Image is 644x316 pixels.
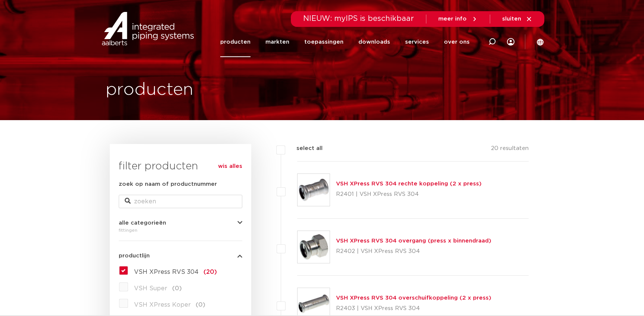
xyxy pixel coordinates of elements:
[134,302,191,308] span: VSH XPress Koper
[438,16,478,22] a: meer info
[444,27,470,57] a: over ons
[119,226,242,235] div: fittingen
[336,181,482,187] a: VSH XPress RVS 304 rechte koppeling (2 x press)
[336,245,491,257] p: R2402 | VSH XPress RVS 304
[203,269,217,275] span: (20)
[502,16,532,22] a: sluiten
[336,188,482,200] p: R2401 | VSH XPress RVS 304
[119,159,242,174] h3: filter producten
[119,195,242,208] input: zoeken
[172,285,182,291] span: (0)
[119,220,242,226] button: alle categorieën
[336,238,491,244] a: VSH XPress RVS 304 overgang (press x binnendraad)
[285,144,323,153] label: select all
[304,27,343,57] a: toepassingen
[298,231,330,263] img: Thumbnail for VSH XPress RVS 304 overgang (press x binnendraad)
[491,144,529,156] p: 20 resultaten
[119,253,242,259] button: productlijn
[336,303,491,315] p: R2403 | VSH XPress RVS 304
[119,180,217,189] label: zoek op naam of productnummer
[119,253,150,259] span: productlijn
[358,27,390,57] a: downloads
[134,285,167,291] span: VSH Super
[218,162,242,171] a: wis alles
[507,27,514,57] div: my IPS
[265,27,289,57] a: markten
[336,295,491,301] a: VSH XPress RVS 304 overschuifkoppeling (2 x press)
[220,27,470,57] nav: Menu
[405,27,429,57] a: services
[298,174,330,206] img: Thumbnail for VSH XPress RVS 304 rechte koppeling (2 x press)
[196,302,205,308] span: (0)
[134,269,199,275] span: VSH XPress RVS 304
[303,15,414,22] span: NIEUW: myIPS is beschikbaar
[106,78,193,102] h1: producten
[438,16,467,22] span: meer info
[220,27,251,57] a: producten
[502,16,521,22] span: sluiten
[119,220,166,226] span: alle categorieën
